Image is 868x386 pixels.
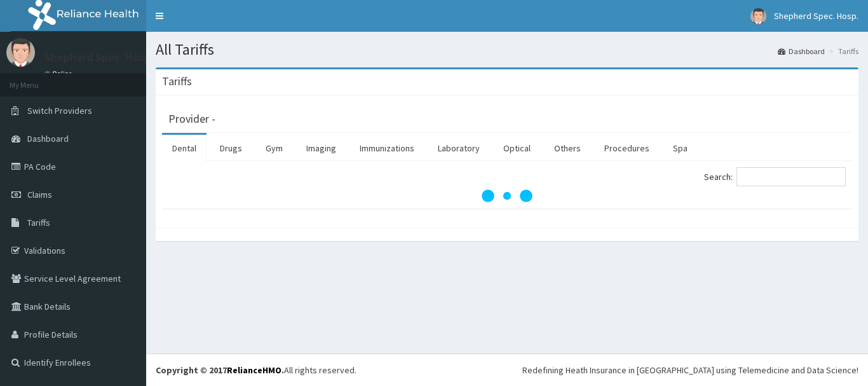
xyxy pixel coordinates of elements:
[482,170,532,221] svg: audio-loading
[162,135,207,162] a: Dental
[227,364,281,376] a: RelianceHMO
[255,135,293,162] a: Gym
[296,135,346,162] a: Imaging
[428,135,490,162] a: Laboratory
[156,41,858,58] h1: All Tariffs
[156,364,284,376] strong: Copyright © 2017 .
[544,135,591,162] a: Others
[162,76,192,87] h3: Tariffs
[27,105,92,116] span: Switch Providers
[146,354,868,386] footer: All rights reserved.
[349,135,424,162] a: Immunizations
[663,135,698,162] a: Spa
[493,135,541,162] a: Optical
[522,364,858,376] div: Redefining Heath Insurance in [GEOGRAPHIC_DATA] using Telemedicine and Data Science!
[594,135,660,162] a: Procedures
[27,133,69,144] span: Dashboard
[44,52,153,63] p: Shepherd Spec. Hosp.
[210,135,252,162] a: Drugs
[704,167,846,186] label: Search:
[27,189,52,200] span: Claims
[774,10,858,22] span: Shepherd Spec. Hosp.
[736,167,846,186] input: Search:
[826,46,858,57] li: Tariffs
[44,69,75,78] a: Online
[6,38,35,67] img: User Image
[750,8,766,24] img: User Image
[168,113,215,125] h3: Provider -
[27,217,50,228] span: Tariffs
[778,46,825,57] a: Dashboard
